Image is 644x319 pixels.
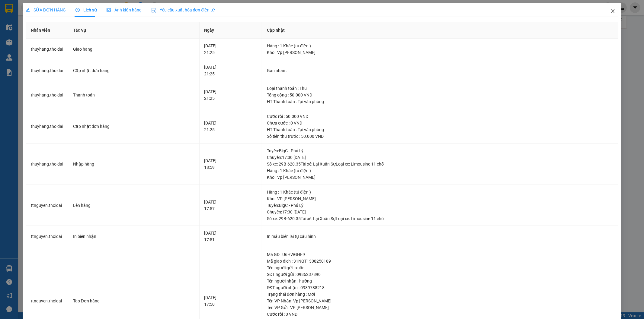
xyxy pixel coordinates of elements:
div: Tổng cộng : 50.000 VND [267,92,613,98]
div: Hàng : 1 Khác (tủ điện ) [267,189,613,195]
td: thuyhang.thoidai [26,109,68,144]
div: Số tiền thu trước : 50.000 VND [267,133,613,140]
span: close [610,9,615,14]
th: Cập nhật [262,22,618,39]
div: [DATE] 21:25 [204,43,257,56]
div: Cập nhật đơn hàng [73,67,194,74]
th: Nhân viên [26,22,68,39]
div: [DATE] 21:25 [204,120,257,133]
span: picture [107,8,111,12]
div: In biên nhận [73,233,194,240]
span: Yêu cầu xuất hóa đơn điện tử [151,8,215,12]
td: ttnguyen.thoidai [26,226,68,247]
td: thuyhang.thoidai [26,39,68,60]
div: Chưa cước : 0 VND [267,120,613,126]
th: Ngày [200,22,262,39]
div: Cước rồi : 0 VND [267,311,613,317]
div: Tên VP Nhận: Vp [PERSON_NAME] [267,298,613,304]
div: [DATE] 17:57 [204,199,257,212]
div: [DATE] 17:50 [204,294,257,308]
div: Nhập hàng [73,161,194,167]
td: thuyhang.thoidai [26,60,68,81]
div: SĐT người gửi : 0986237890 [267,271,613,278]
span: Ảnh kiện hàng [107,8,142,12]
th: Tác Vụ [68,22,200,39]
div: Giao hàng [73,46,194,52]
strong: CÔNG TY TNHH DỊCH VỤ DU LỊCH THỜI ĐẠI [11,5,59,24]
span: edit [26,8,30,12]
div: Lên hàng [73,202,194,209]
td: ttnguyen.thoidai [26,185,68,226]
div: [DATE] 18:59 [204,157,257,171]
span: Chuyển phát nhanh: [GEOGRAPHIC_DATA] - [GEOGRAPHIC_DATA] [9,26,61,47]
div: Hàng : 1 Khác (tủ điện ) [267,43,613,49]
div: Kho : Vp [PERSON_NAME] [267,174,613,181]
button: Close [604,3,621,20]
div: Kho : VP [PERSON_NAME] [267,195,613,202]
div: Thanh toán [73,92,194,98]
div: Tạo Đơn hàng [73,298,194,304]
div: Tên người nhận : hường [267,278,613,284]
div: Mã giao dịch : 31NQT1308250189 [267,258,613,264]
span: SỬA ĐƠN HÀNG [26,8,66,12]
div: SĐT người nhận : 0989788218 [267,284,613,291]
div: Hàng : 1 Khác (tủ điện ) [267,167,613,174]
div: Trạng thái đơn hàng : Mới [267,291,613,298]
div: Cập nhật đơn hàng [73,123,194,130]
div: [DATE] 17:51 [204,230,257,243]
td: thuyhang.thoidai [26,81,68,109]
div: Cước rồi : 50.000 VND [267,113,613,120]
div: [DATE] 21:25 [204,88,257,102]
div: [DATE] 21:25 [204,64,257,77]
div: Tuyến : BigC - Phủ Lý Chuyến: 17:30 [DATE] Số xe: 29B-620.35 Tài xế: Lại Xuân Sự Loại xe: Limousi... [267,147,613,167]
img: icon [151,8,156,13]
div: Mã GD : U6HWGHE9 [267,251,613,258]
span: clock-circle [75,8,80,12]
div: Kho : Vp [PERSON_NAME] [267,49,613,56]
div: Tên VP Gửi : VP [PERSON_NAME] [267,304,613,311]
div: In mẫu biên lai tự cấu hình [267,233,613,240]
div: Tuyến : BigC - Phủ Lý Chuyến: 17:30 [DATE] Số xe: 29B-620.35 Tài xế: Lại Xuân Sự Loại xe: Limousi... [267,202,613,222]
div: Loại thanh toán : Thu [267,85,613,92]
span: Lịch sử [75,8,97,12]
div: Tên người gửi : xuân [267,264,613,271]
div: HT Thanh toán : Tại văn phòng [267,98,613,105]
div: HT Thanh toán : Tại văn phòng [267,126,613,133]
div: Gán nhãn : [267,67,613,74]
td: thuyhang.thoidai [26,144,68,185]
span: LH1408250242 [63,40,99,47]
img: logo [3,21,7,52]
